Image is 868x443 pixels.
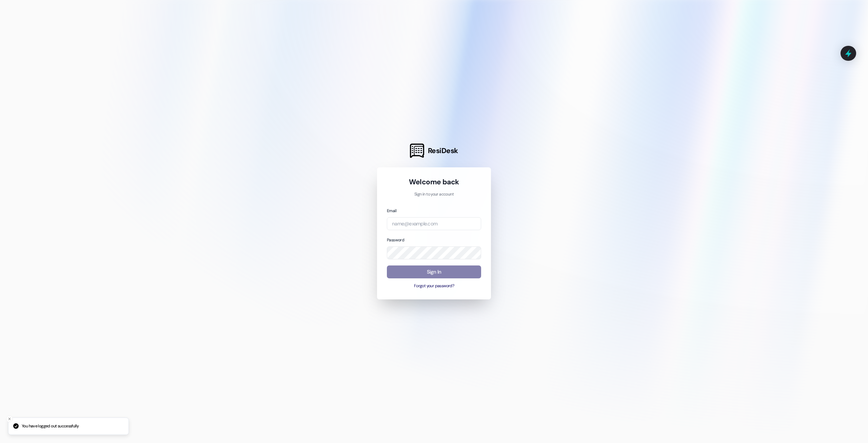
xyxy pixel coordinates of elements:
[410,144,424,158] img: ResiDesk Logo
[387,217,481,230] input: name@example.com
[22,423,79,429] p: You have logged out successfully
[387,265,481,279] button: Sign In
[428,146,458,155] span: ResiDesk
[387,177,481,187] h1: Welcome back
[6,416,13,422] button: Close toast
[387,237,404,243] label: Password
[387,191,481,198] p: Sign in to your account
[387,208,396,214] label: Email
[387,283,481,289] button: Forgot your password?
